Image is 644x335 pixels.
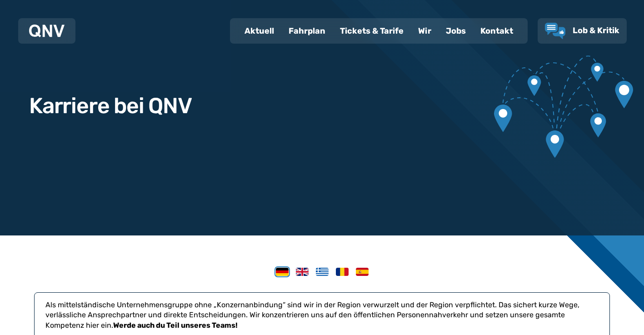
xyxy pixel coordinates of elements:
[316,268,329,276] img: Greek
[29,25,65,37] img: QNV Logo
[473,19,520,43] a: Kontakt
[113,321,238,330] strong: Werde auch du Teil unseres Teams!
[45,300,599,330] p: Als mittelständische Unternehmensgruppe ohne „Konzernanbindung“ sind wir in der Region verwurzelt...
[281,19,333,43] a: Fahrplan
[29,95,192,117] h1: Karriere bei QNV
[439,19,473,43] a: Jobs
[545,23,619,39] a: Lob & Kritik
[494,39,633,175] img: Verbundene Kartenmarkierungen
[356,268,369,276] img: Spanish
[411,19,439,43] a: Wir
[237,19,281,43] a: Aktuell
[336,268,349,276] img: Romanian
[29,22,65,40] a: QNV Logo
[333,19,411,43] a: Tickets & Tarife
[276,268,289,276] img: German
[573,25,619,35] span: Lob & Kritik
[296,268,309,276] img: English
